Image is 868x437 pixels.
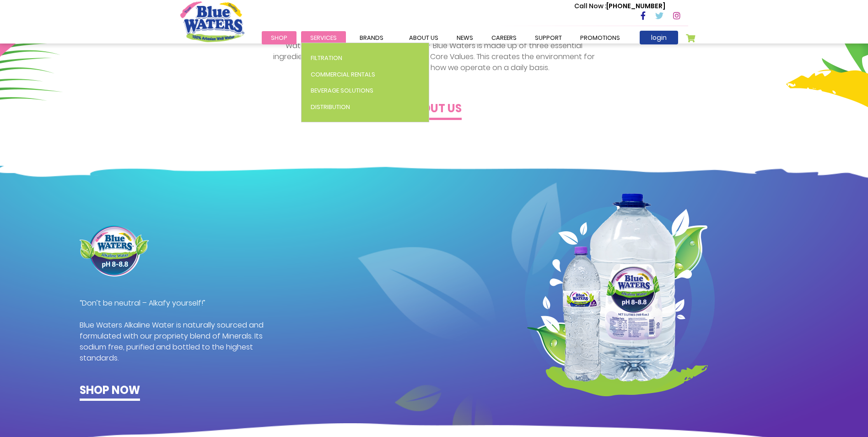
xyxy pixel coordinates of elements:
[574,1,665,11] p: [PHONE_NUMBER]
[407,102,462,115] h4: About us
[311,103,350,111] span: Distribution
[311,86,373,95] span: Beverage Solutions
[482,31,526,44] a: careers
[310,33,337,42] span: Services
[400,31,447,44] a: about us
[407,104,462,115] a: About us
[526,31,571,44] a: support
[180,1,244,42] a: store logo
[80,298,274,364] p: “Don’t be neutral – Alkafy yourself!” Blue Waters Alkaline Water is naturally sourced and formula...
[447,31,482,44] a: News
[525,193,715,396] img: bw-bottle.png
[80,225,149,277] img: product image
[360,33,383,42] span: Brands
[80,382,140,401] a: Shop now
[571,31,629,44] a: Promotions
[574,1,606,11] span: Call Now :
[311,54,342,62] span: Filtration
[311,70,375,79] span: Commercial Rentals
[271,33,287,42] span: Shop
[640,31,678,44] a: login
